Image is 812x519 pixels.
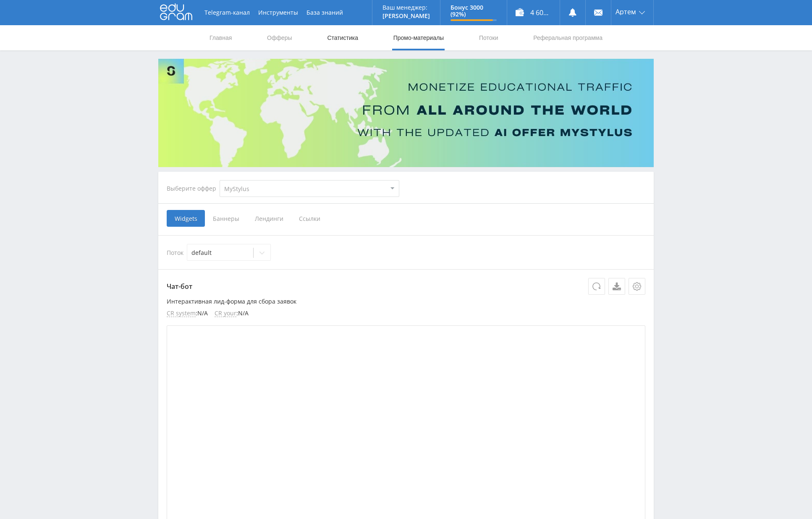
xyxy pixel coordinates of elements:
a: Офферы [266,25,293,50]
li: : N/A [167,310,208,317]
span: CR your [215,310,236,317]
p: [PERSON_NAME] [382,13,430,19]
button: Настройки [629,278,645,295]
img: Banner [158,59,654,167]
a: Промо-материалы [393,25,445,50]
p: Ваш менеджер: [382,4,430,11]
div: Выберите оффер [167,185,220,192]
span: Лендинги [247,210,291,227]
span: Ссылки [291,210,328,227]
li: : N/A [215,310,249,317]
span: Баннеры [205,210,247,227]
span: Артем [616,8,636,15]
a: Главная [209,25,233,50]
button: Обновить [588,278,605,295]
div: Поток [167,244,645,261]
a: Статистика [326,25,359,50]
span: Widgets [167,210,205,227]
p: Интерактивная лид-форма для сбора заявок [167,298,645,305]
span: CR system [167,310,196,317]
a: Реферальная программа [532,25,603,50]
a: Скачать [608,278,625,295]
a: Потоки [478,25,499,50]
p: Чат-бот [167,278,645,295]
p: Бонус 3000 (92%) [451,4,497,18]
